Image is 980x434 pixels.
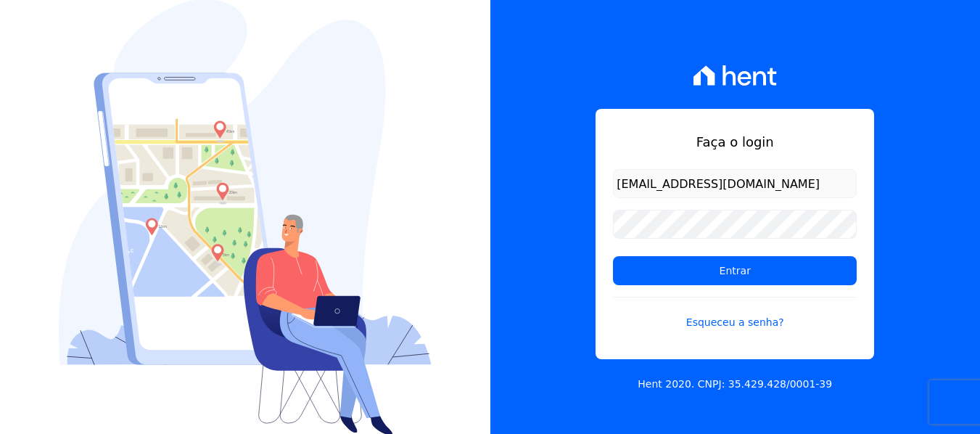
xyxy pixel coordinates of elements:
[613,297,857,330] a: Esqueceu a senha?
[613,169,857,198] input: Email
[613,132,857,152] h1: Faça o login
[638,377,832,392] p: Hent 2020. CNPJ: 35.429.428/0001-39
[613,256,857,285] input: Entrar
